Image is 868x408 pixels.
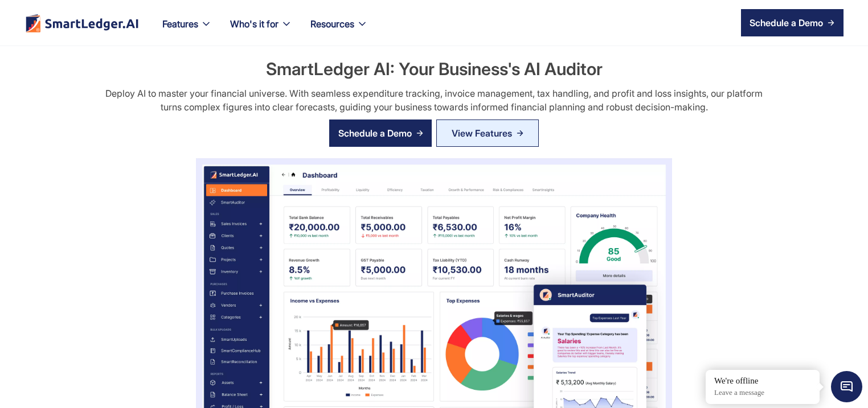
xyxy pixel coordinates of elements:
[221,16,301,46] div: Who's it for
[301,16,377,46] div: Resources
[162,16,198,32] div: Features
[310,16,354,32] div: Resources
[329,119,432,147] a: Schedule a Demo
[452,124,512,142] div: View Features
[750,16,823,30] div: Schedule a Demo
[338,126,412,140] div: Schedule a Demo
[714,388,811,398] p: Leave a message
[741,9,844,36] a: Schedule a Demo
[831,371,862,402] span: Chat Widget
[230,16,279,32] div: Who's it for
[517,130,523,137] img: Arrow Right Blue
[828,19,834,26] img: arrow right icon
[24,14,140,32] img: footer logo
[416,130,423,137] img: arrow right icon
[436,119,539,147] a: View Features
[714,376,811,387] div: We're offline
[97,86,771,114] div: Deploy AI to master your financial universe. With seamless expenditure tracking, invoice manageme...
[24,14,140,32] a: home
[266,57,603,81] h2: SmartLedger AI: Your Business's AI Auditor
[153,16,221,46] div: Features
